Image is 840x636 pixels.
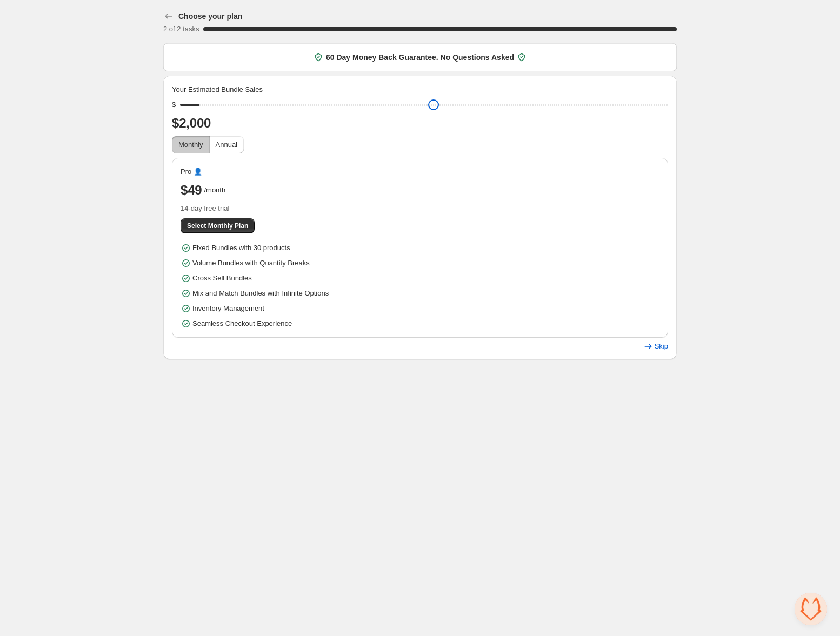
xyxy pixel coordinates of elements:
span: Inventory Management [192,303,264,314]
button: Monthly [172,136,210,153]
span: Select Monthly Plan [187,222,248,230]
span: Cross Sell Bundles [192,273,252,284]
span: Annual [216,140,237,149]
span: Pro 👤 [181,166,202,177]
span: Fixed Bundles with 30 products [192,243,290,253]
span: 14-day free trial [181,203,659,214]
h2: $2,000 [172,115,668,132]
span: Skip [655,342,668,351]
button: Skip [636,339,675,354]
button: Annual [209,136,244,153]
span: Mix and Match Bundles with Infinite Options [192,288,329,299]
span: Volume Bundles with Quantity Breaks [192,258,310,269]
div: Open chat [795,593,827,625]
span: Your Estimated Bundle Sales [172,84,263,95]
div: $ [172,99,176,110]
span: 2 of 2 tasks [163,25,199,33]
button: Select Monthly Plan [181,218,255,233]
span: $49 [181,182,202,199]
h3: Choose your plan [178,11,242,22]
span: /month [204,185,225,196]
span: 60 Day Money Back Guarantee. No Questions Asked [326,52,514,63]
span: Monthly [178,140,203,149]
span: Seamless Checkout Experience [192,318,292,329]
